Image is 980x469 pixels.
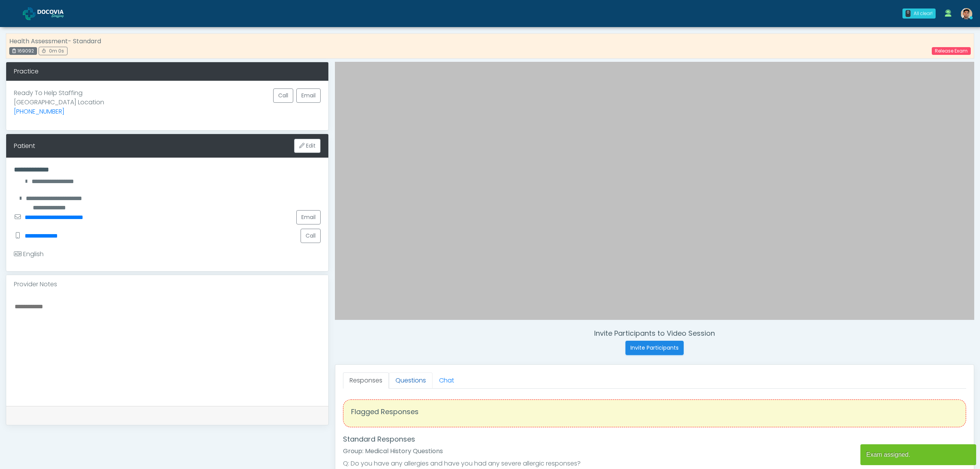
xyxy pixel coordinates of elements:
article: Exam assigned. [860,444,976,465]
a: 0 All clear! [898,5,940,22]
button: Invite Participants [625,341,684,355]
a: Email [296,88,321,103]
strong: Health Assessment- Standard [9,37,101,46]
div: English [14,250,44,259]
p: Ready To Help Staffing [GEOGRAPHIC_DATA] Location [14,88,104,116]
span: 0m 0s [49,48,64,54]
div: Practice [6,62,328,81]
div: Patient [14,141,35,151]
a: Chat [433,372,461,389]
button: Edit [294,139,321,153]
button: Call [273,88,293,103]
button: Open LiveChat chat widget [6,3,29,26]
h4: Invite Participants to Video Session [335,329,974,338]
h4: Flagged Responses [351,408,958,416]
div: 0 [906,10,911,17]
strong: Group: Medical History Questions [343,447,443,455]
img: Docovia [23,7,35,20]
h4: Standard Responses [343,435,966,444]
div: Provider Notes [6,275,328,294]
li: Q: Do you have any allergies and have you had any severe allergic responses? [343,459,966,468]
a: Questions [389,372,433,389]
a: Release Exam [932,47,971,55]
a: Responses [343,372,389,389]
button: Call [301,229,321,243]
img: Kenner Medina [961,8,972,20]
div: 169092 [9,47,37,55]
img: Docovia [37,10,76,17]
a: Email [296,210,321,224]
div: All clear! [914,10,933,17]
a: Docovia [23,1,76,26]
a: [PHONE_NUMBER] [14,107,64,116]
